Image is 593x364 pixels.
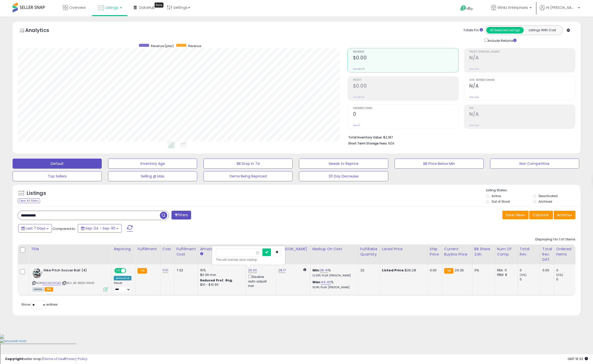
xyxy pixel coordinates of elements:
a: 28.41 [320,268,328,273]
span: Revenue [188,44,201,48]
h2: N/A [469,83,575,90]
button: 30 Day Decrease [299,171,388,181]
div: $10 - $10.90 [200,283,242,287]
span: Overview [69,5,86,10]
div: Fulfillment [137,246,158,252]
button: Listings With Cost [524,27,561,33]
div: 0% [474,268,491,273]
button: Top Sellers [13,171,102,181]
a: B0DBZGDQBS [43,281,61,285]
small: Prev: N/A [469,96,479,99]
h2: $0.00 [353,55,459,62]
div: Amazon Fees [200,246,244,252]
h2: N/A [469,55,575,62]
div: 0.00 [430,268,438,273]
div: Displaying 1 to 1 of 1 items [535,237,575,242]
i: Get Help [460,5,466,11]
span: ON [115,269,121,273]
small: FBA [137,268,147,274]
div: Listed Price [382,246,426,252]
b: Min: [312,268,320,273]
small: Amazon Fees. [200,252,203,256]
a: Help [456,1,483,16]
a: 44.40 [321,280,331,285]
li: $2,187 [348,134,572,140]
small: Prev: N/A [469,124,479,127]
span: N/A [388,141,394,146]
span: Sep-24 - Sep-30 [85,226,115,231]
div: 22 [360,268,376,273]
p: 18.14% Profit [PERSON_NAME] [312,286,354,289]
b: Nike Pitch Soccer Ball (4) [44,268,105,274]
p: 12.58% Profit [PERSON_NAME] [312,274,354,277]
div: Cost [162,246,172,252]
button: Inventory Age [108,159,197,169]
div: Ordered Items [556,246,575,257]
b: Listed Price: [382,268,405,273]
div: Amazon AI [114,276,131,280]
div: 0 [520,268,540,273]
span: Revenue (prev) [151,44,174,48]
div: Include Returns [481,38,522,43]
small: FBA [444,268,454,274]
small: (0%) [556,273,563,277]
small: Prev: N/A [469,67,479,70]
label: Archived [539,199,552,204]
a: 28.17 [278,268,286,273]
button: Filters [171,211,191,220]
div: 0 [520,277,540,282]
div: FBA: 11 [497,268,514,273]
small: Prev: 0 [353,124,360,127]
h2: N/A [469,111,575,118]
div: Fulfillment Cost [177,246,196,257]
div: Totals For [463,28,483,33]
button: Items Being Repriced [203,171,293,181]
div: Tooltip anchor [155,3,163,8]
button: BB Drop in 7d [203,159,293,169]
div: Repricing [114,246,133,252]
div: 0 [556,268,577,273]
div: This will override store markup [216,257,281,262]
button: Last 7 Days [18,224,52,233]
button: Save View [502,211,529,219]
button: Sep-24 - Sep-30 [78,224,122,233]
span: Compared to: [53,226,76,231]
span: Revenue [353,51,459,53]
span: OFF [125,269,133,273]
button: All Selected Listings [486,27,524,33]
button: Columns [529,211,553,219]
span: Help [466,7,473,11]
div: [PERSON_NAME] [278,246,308,252]
div: Disable auto adjust min [248,274,272,288]
div: Num of Comp. [497,246,515,257]
div: Ship Price [430,246,440,257]
small: Prev: $0.00 [353,67,365,70]
button: Non Competitive [490,159,579,169]
div: FBM: 8 [497,273,514,277]
div: Title [31,246,110,252]
small: Prev: $0.00 [353,96,365,99]
label: Deactivated [539,194,557,198]
span: Winkz Enterprises [498,5,528,10]
span: Avg. Buybox Share [469,79,575,82]
a: 11.51 [162,268,168,273]
small: (0%) [520,273,527,277]
span: Profit [PERSON_NAME] [469,51,575,53]
h5: Analytics [25,27,59,35]
span: Last 7 Days [26,226,46,231]
b: Reduced Prof. Rng. [200,278,233,282]
b: Max: [312,280,321,284]
button: Actions [554,211,575,219]
div: 0 [556,277,577,282]
div: Clear All Filters [18,198,40,203]
label: Out of Stock [492,199,510,204]
th: The percentage added to the cost of goods (COGS) that forms the calculator for Min & Max prices. [310,244,358,264]
span: Profit [353,79,459,82]
a: 26.00 [248,268,257,273]
span: Listings [105,5,118,10]
div: % [312,268,354,277]
div: Current Buybox Price [444,246,470,257]
a: Hi [PERSON_NAME] [540,5,580,16]
div: Markup on Cost [312,246,356,252]
div: 15% [200,268,242,273]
